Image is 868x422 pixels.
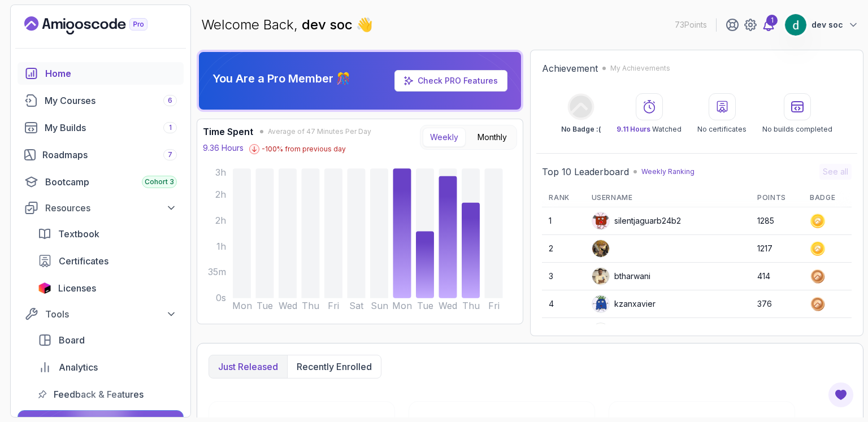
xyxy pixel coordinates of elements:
[18,171,184,193] a: bootcamp
[750,235,803,263] td: 1217
[24,16,173,34] a: Landing page
[827,381,854,408] button: Open Feedback Button
[58,227,99,241] span: Textbook
[675,19,707,31] p: 73 Points
[42,148,177,162] div: Roadmaps
[58,281,96,295] span: Licenses
[215,189,226,200] tspan: 2h
[31,250,184,272] a: certificates
[18,304,184,324] button: Tools
[59,360,98,374] span: Analytics
[811,19,843,31] p: dev soc
[750,318,803,346] td: 291
[592,295,656,313] div: kzanxavier
[585,189,751,207] th: Username
[45,67,177,80] div: Home
[216,241,226,252] tspan: 1h
[45,94,177,107] div: My Courses
[592,323,641,341] div: alshark
[18,116,184,139] a: builds
[750,189,803,207] th: Points
[542,318,584,346] td: 5
[542,165,629,179] h2: Top 10 Leaderboard
[542,235,584,263] td: 2
[819,164,852,180] button: See all
[785,14,806,36] img: user profile image
[750,263,803,290] td: 414
[439,301,458,311] tspan: Wed
[18,62,184,85] a: home
[371,301,388,311] tspan: Sun
[542,189,584,207] th: Rank
[697,125,747,134] p: No certificates
[356,16,373,34] span: 👋
[208,267,226,278] tspan: 35m
[218,360,278,373] p: Just released
[766,15,778,26] div: 1
[762,18,775,32] a: 1
[423,128,466,147] button: Weekly
[45,201,177,215] div: Resources
[268,127,371,136] span: Average of 47 Minutes Per Day
[279,301,297,311] tspan: Wed
[215,167,226,178] tspan: 3h
[203,142,244,154] p: 9.36 Hours
[592,323,609,340] img: user profile image
[750,290,803,318] td: 376
[762,125,832,134] p: No builds completed
[287,355,381,378] button: Recently enrolled
[417,301,433,311] tspan: Tue
[462,301,480,311] tspan: Thu
[610,64,670,73] p: My Achievements
[54,388,144,401] span: Feedback & Features
[18,143,184,166] a: roadmaps
[542,290,584,318] td: 4
[38,282,51,294] img: jetbrains icon
[488,301,500,311] tspan: Fri
[542,263,584,290] td: 3
[328,301,339,311] tspan: Fri
[145,177,174,186] span: Cohort 3
[262,145,346,154] p: -100 % from previous day
[203,125,253,138] h3: Time Spent
[168,96,172,105] span: 6
[784,14,859,36] button: user profile imagedev soc
[45,307,177,321] div: Tools
[45,175,177,189] div: Bootcamp
[592,212,681,230] div: silentjaguarb24b2
[302,16,356,33] span: dev soc
[592,295,609,312] img: default monster avatar
[215,215,226,226] tspan: 2h
[201,16,373,34] p: Welcome Back,
[31,277,184,299] a: licenses
[18,89,184,112] a: courses
[394,70,507,92] a: Check PRO Features
[418,76,498,85] a: Check PRO Features
[31,329,184,351] a: board
[349,301,364,311] tspan: Sat
[302,301,319,311] tspan: Thu
[45,121,177,134] div: My Builds
[470,128,514,147] button: Monthly
[803,189,852,207] th: Badge
[592,268,609,285] img: user profile image
[592,212,609,229] img: default monster avatar
[212,71,350,86] p: You Are a Pro Member 🎊
[592,267,650,285] div: btharwani
[297,360,372,373] p: Recently enrolled
[18,198,184,218] button: Resources
[542,62,598,75] h2: Achievement
[216,293,226,304] tspan: 0s
[257,301,273,311] tspan: Tue
[169,123,172,132] span: 1
[31,383,184,406] a: feedback
[59,333,85,347] span: Board
[592,240,609,257] img: user profile image
[59,254,108,268] span: Certificates
[561,125,601,134] p: No Badge :(
[168,150,172,159] span: 7
[750,207,803,235] td: 1285
[542,207,584,235] td: 1
[392,301,412,311] tspan: Mon
[31,356,184,379] a: analytics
